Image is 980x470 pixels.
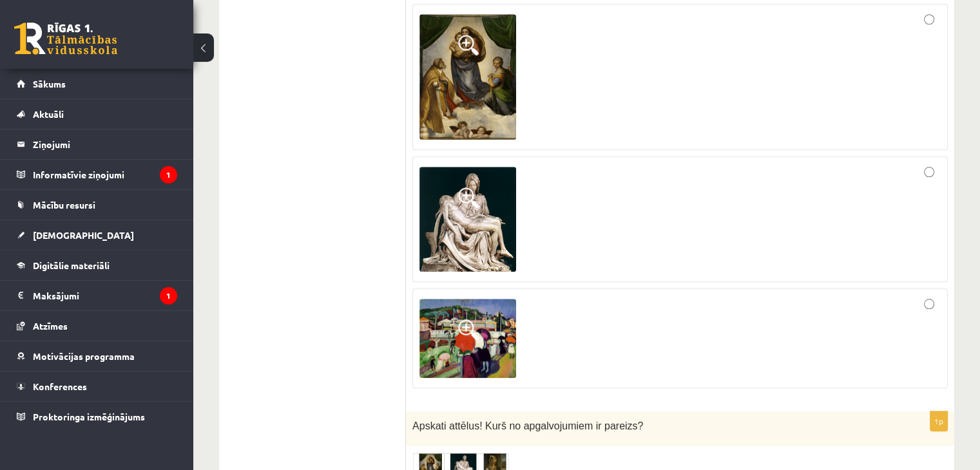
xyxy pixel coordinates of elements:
[33,129,177,159] legend: Ziņojumi
[412,420,643,431] span: Apskati attēlus! Kurš no apgalvojumiem ir pareizs?
[17,402,177,431] a: Proktoringa izmēģinājums
[419,167,516,272] img: 2.png
[17,341,177,371] a: Motivācijas programma
[419,14,516,140] img: 1.png
[33,381,87,392] span: Konferences
[17,250,177,280] a: Digitālie materiāli
[17,371,177,401] a: Konferences
[17,160,177,189] a: Informatīvie ziņojumi1
[33,320,68,332] span: Atzīmes
[33,259,110,271] span: Digitālie materiāli
[17,69,177,99] a: Sākums
[930,411,948,431] p: 1p
[160,287,177,305] i: 1
[33,229,134,241] span: [DEMOGRAPHIC_DATA]
[14,23,117,55] a: Rīgas 1. Tālmācības vidusskola
[17,190,177,220] a: Mācību resursi
[17,311,177,341] a: Atzīmes
[17,281,177,310] a: Maksājumi1
[33,411,145,422] span: Proktoringa izmēģinājums
[33,350,135,362] span: Motivācijas programma
[33,78,66,89] span: Sākums
[33,160,177,189] legend: Informatīvie ziņojumi
[419,299,516,378] img: 3.png
[17,129,177,159] a: Ziņojumi
[17,220,177,250] a: [DEMOGRAPHIC_DATA]
[17,99,177,129] a: Aktuāli
[33,108,64,120] span: Aktuāli
[160,166,177,183] i: 1
[33,281,177,310] legend: Maksājumi
[33,199,95,211] span: Mācību resursi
